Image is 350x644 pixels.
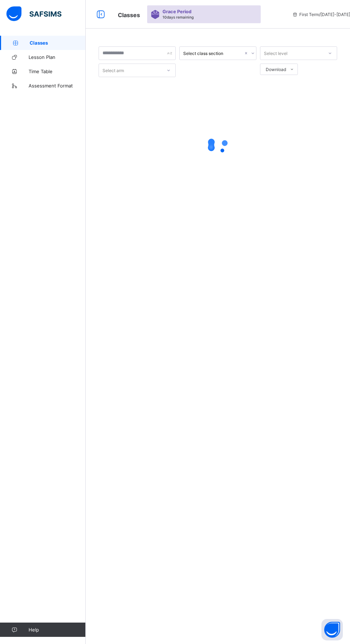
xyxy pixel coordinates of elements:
span: Help [29,627,85,633]
img: sticker-purple.71386a28dfed39d6af7621340158ba97.svg [151,10,160,19]
span: Classes [30,40,86,46]
div: Select arm [102,64,124,77]
span: Download [266,67,286,72]
button: Open asap [321,619,343,640]
div: Select level [264,46,287,60]
span: Grace Period [162,9,191,14]
img: safsims [6,6,61,21]
span: Assessment Format [29,83,86,89]
span: Time Table [29,69,86,74]
span: Lesson Plan [29,54,86,60]
div: Select class section [183,51,243,56]
span: Classes [118,11,140,19]
span: 10 days remaining [162,15,194,19]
